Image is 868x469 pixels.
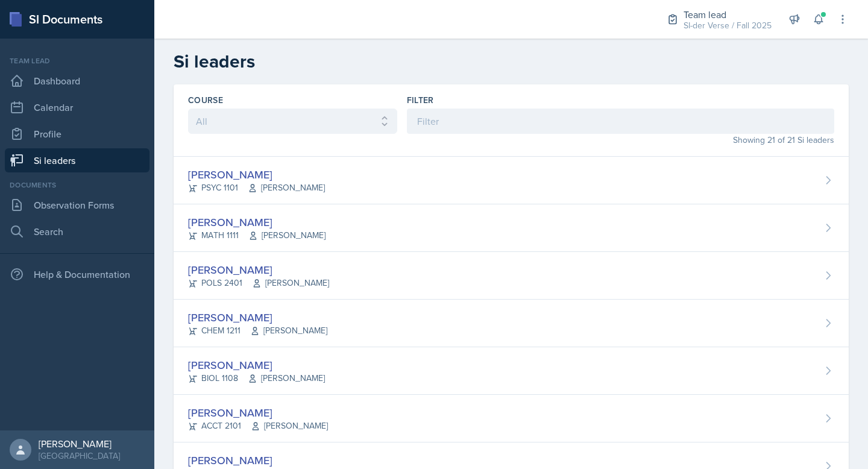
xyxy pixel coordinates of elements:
div: [PERSON_NAME] [188,262,329,278]
a: Si leaders [5,148,149,172]
div: Team lead [5,55,149,66]
div: Documents [5,180,149,190]
label: Course [188,94,223,106]
div: BIOL 1108 [188,372,325,385]
a: Search [5,219,149,244]
div: Showing 21 of 21 Si leaders [407,134,834,146]
a: Calendar [5,95,149,119]
a: [PERSON_NAME] POLS 2401[PERSON_NAME] [174,252,849,300]
a: [PERSON_NAME] BIOL 1108[PERSON_NAME] [174,347,849,395]
div: [GEOGRAPHIC_DATA] [39,450,120,462]
a: Profile [5,122,149,146]
span: [PERSON_NAME] [248,372,325,385]
a: [PERSON_NAME] CHEM 1211[PERSON_NAME] [174,300,849,347]
a: [PERSON_NAME] PSYC 1101[PERSON_NAME] [174,157,849,204]
div: POLS 2401 [188,277,329,289]
div: PSYC 1101 [188,181,325,194]
div: Team lead [684,7,772,22]
span: [PERSON_NAME] [248,181,325,194]
div: SI-der Verse / Fall 2025 [684,19,772,32]
span: [PERSON_NAME] [250,324,327,337]
div: [PERSON_NAME] [188,357,325,373]
label: Filter [407,94,434,106]
div: MATH 1111 [188,229,325,242]
div: [PERSON_NAME] [188,404,328,421]
h2: Si leaders [174,51,849,72]
div: [PERSON_NAME] [39,438,120,450]
a: [PERSON_NAME] MATH 1111[PERSON_NAME] [174,204,849,252]
div: Help & Documentation [5,262,149,286]
div: [PERSON_NAME] [188,166,325,183]
div: [PERSON_NAME] [188,309,327,326]
span: [PERSON_NAME] [248,229,325,242]
a: [PERSON_NAME] ACCT 2101[PERSON_NAME] [174,395,849,442]
div: CHEM 1211 [188,324,327,337]
input: Filter [407,109,834,134]
div: [PERSON_NAME] [188,214,325,230]
a: Observation Forms [5,193,149,217]
a: Dashboard [5,69,149,93]
div: [PERSON_NAME] [188,452,329,468]
span: [PERSON_NAME] [252,277,329,289]
span: [PERSON_NAME] [251,420,328,432]
div: ACCT 2101 [188,420,328,432]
